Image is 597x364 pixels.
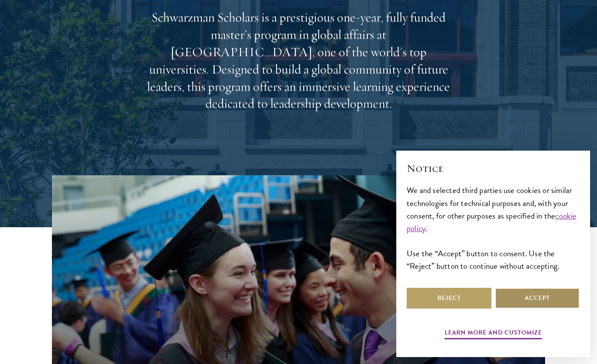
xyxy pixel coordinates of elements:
a: cookie policy [407,209,577,235]
h2: Notice [407,161,580,176]
p: Schwarzman Scholars is a prestigious one-year, fully funded master’s program in global affairs at... [143,9,454,113]
button: Reject [407,288,491,309]
div: We and selected third parties use cookies or similar technologies for technical purposes and, wit... [407,184,580,272]
button: Accept [495,288,580,309]
button: Learn more and customize [445,327,542,341]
